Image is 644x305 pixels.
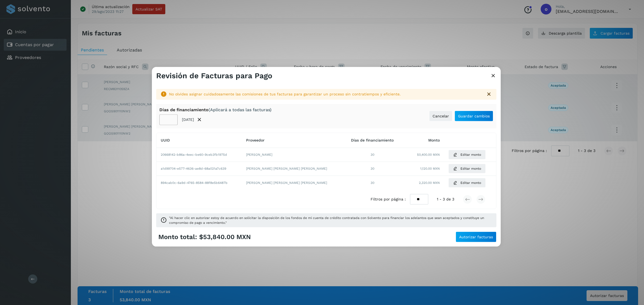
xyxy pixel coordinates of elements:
span: Días de financiamiento [351,138,394,142]
span: 1 - 3 de 3 [437,196,454,202]
span: 2,320.00 MXN [419,180,440,185]
td: 20668142-b86a-4eec-be60-9ceb3fb1975d [156,148,242,162]
span: Monto total: [158,233,197,241]
td: [PERSON_NAME] [242,148,343,162]
p: [DATE] [182,117,194,122]
span: 1,120.00 MXN [420,166,440,171]
div: No olvides asignar cuidadosamente las comisiones de tus facturas para garantizar un proceso sin c... [169,91,481,97]
span: Editar monto [460,166,481,171]
span: Filtros por página : [371,196,406,202]
h3: Revisión de Facturas para Pago [156,71,272,80]
span: Cancelar [433,114,449,118]
span: Proveedor [246,138,265,142]
span: Editar monto [460,180,481,185]
td: 30 [343,162,401,176]
td: 30 [343,176,401,190]
span: Guardar cambios [458,114,490,118]
td: a1d99704-e577-4636-ae8d-68a021a7c639 [156,162,242,176]
td: [PERSON_NAME] [PERSON_NAME] [PERSON_NAME] [242,162,343,176]
span: Editar monto [460,152,481,157]
span: Autorizar facturas [459,235,493,239]
td: 894cab0c-6a9d-4765-8584-88f8e5b6487b [156,176,242,190]
span: "Al hacer clic en autorizar estoy de acuerdo en solicitar la disposición de los fondos de mi cuen... [169,215,492,225]
div: Días de financiamiento [159,107,272,112]
button: Guardar cambios [455,111,493,121]
span: (Aplicará a todas las facturas) [208,107,272,112]
td: [PERSON_NAME] [PERSON_NAME] [PERSON_NAME] [242,176,343,190]
td: 30 [343,148,401,162]
button: Editar monto [448,164,486,173]
span: Monto [428,138,440,142]
button: Autorizar facturas [456,232,496,242]
button: Editar monto [448,178,486,188]
span: UUID [161,138,170,142]
span: 50,400.00 MXN [417,152,440,157]
button: Cancelar [429,111,452,121]
button: Editar monto [448,150,486,159]
span: $53,840.00 MXN [199,233,251,241]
